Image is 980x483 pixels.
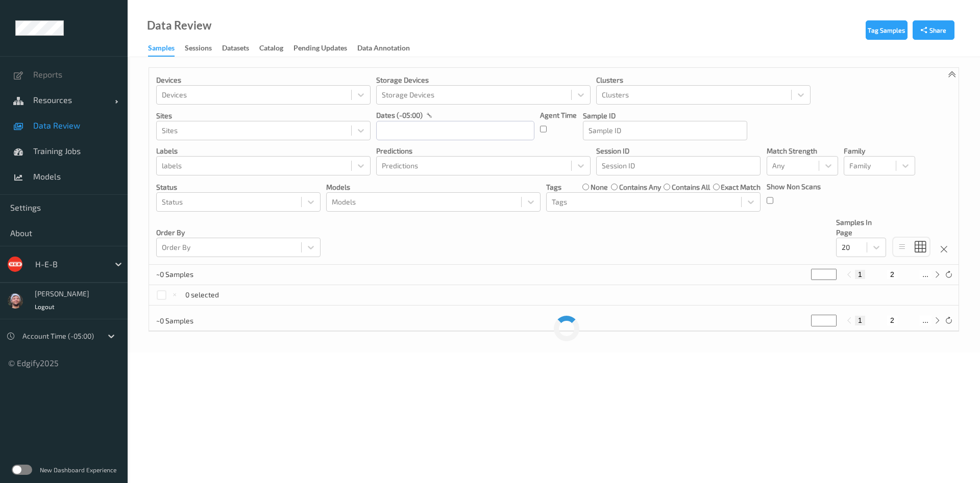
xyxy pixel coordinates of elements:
a: Pending Updates [293,41,357,56]
p: Family [844,146,915,156]
p: Devices [156,75,371,85]
p: Sites [156,111,371,121]
p: 0 selected [185,290,219,300]
p: labels [156,146,371,156]
button: ... [919,270,932,279]
p: Predictions [376,146,591,156]
p: Models [326,182,541,192]
a: Data Annotation [357,41,420,56]
button: 2 [887,270,897,279]
div: Catalog [259,43,283,56]
button: Share [913,20,954,40]
button: ... [919,316,932,325]
div: Data Review [147,20,211,31]
button: 1 [855,316,865,325]
div: Datasets [222,43,249,56]
p: Storage Devices [376,75,591,85]
p: Clusters [596,75,811,85]
a: Sessions [185,41,222,56]
button: 1 [855,270,865,279]
p: Agent Time [540,110,577,120]
div: Pending Updates [293,43,347,56]
label: contains any [619,182,661,192]
label: exact match [721,182,761,192]
div: Sessions [185,43,212,56]
a: Catalog [259,41,293,56]
p: Status [156,182,321,192]
button: Tag Samples [866,20,908,40]
p: Sample ID [583,111,747,121]
p: Tags [546,182,561,192]
p: dates (-05:00) [376,110,423,120]
label: contains all [672,182,710,192]
p: Match Strength [767,146,838,156]
p: ~0 Samples [156,316,233,326]
p: Show Non Scans [767,182,821,192]
p: Session ID [596,146,761,156]
p: Order By [156,227,321,238]
button: 2 [887,316,897,325]
label: none [591,182,608,192]
a: Samples [148,41,185,57]
div: Data Annotation [357,43,410,56]
a: Datasets [222,41,259,56]
div: Samples [148,43,175,57]
p: Samples In Page [836,217,886,238]
p: ~0 Samples [156,269,233,279]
